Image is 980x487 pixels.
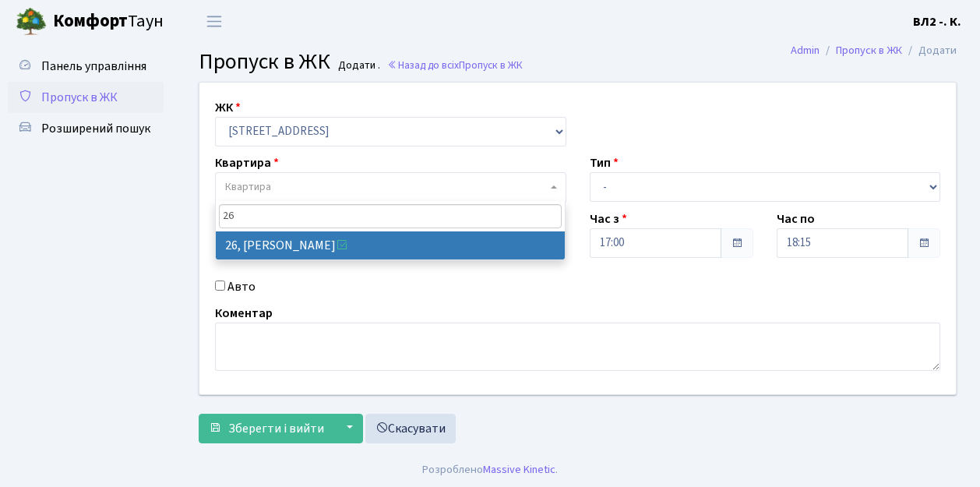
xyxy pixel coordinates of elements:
[387,58,523,72] a: Назад до всіхПропуск в ЖК
[8,113,164,144] a: Розширений пошук
[483,461,555,478] a: Massive Kinetic
[8,82,164,113] a: Пропуск в ЖК
[53,9,164,35] span: Таун
[365,414,456,443] a: Скасувати
[335,59,380,72] small: Додати .
[459,58,523,72] span: Пропуск в ЖК
[913,13,961,30] b: ВЛ2 -. К.
[53,9,128,34] b: Комфорт
[590,154,619,172] label: Тип
[227,277,256,296] label: Авто
[199,414,334,443] button: Зберегти і вийти
[791,42,820,58] a: Admin
[422,461,558,478] div: Розроблено .
[41,120,150,137] span: Розширений пошук
[16,6,47,37] img: logo.png
[195,9,234,34] button: Переключити навігацію
[216,231,566,259] li: 26, [PERSON_NAME]
[228,420,324,437] span: Зберегти і вийти
[8,51,164,82] a: Панель управління
[902,42,957,59] li: Додати
[215,98,241,117] label: ЖК
[41,89,118,106] span: Пропуск в ЖК
[225,179,271,195] span: Квартира
[836,42,902,58] a: Пропуск в ЖК
[215,154,279,172] label: Квартира
[590,210,627,228] label: Час з
[767,34,980,67] nav: breadcrumb
[913,12,961,31] a: ВЛ2 -. К.
[777,210,815,228] label: Час по
[215,304,273,323] label: Коментар
[41,58,146,75] span: Панель управління
[199,46,330,77] span: Пропуск в ЖК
